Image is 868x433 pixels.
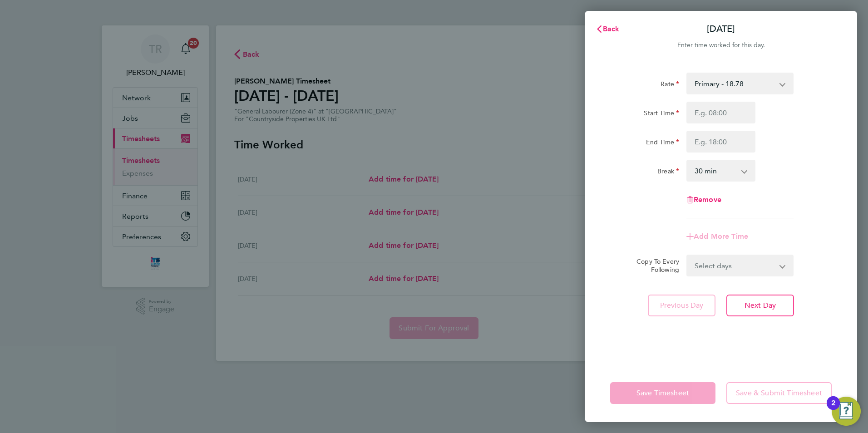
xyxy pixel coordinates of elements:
label: Copy To Every Following [629,257,679,274]
label: Rate [661,80,679,91]
label: Start Time [644,109,679,120]
span: Remove [694,195,721,204]
div: Enter time worked for this day. [585,40,857,51]
input: E.g. 08:00 [686,102,755,123]
span: Next Day [745,301,776,310]
div: 2 [831,403,835,415]
label: End Time [646,138,679,149]
input: E.g. 18:00 [686,131,755,153]
span: Back [603,25,620,33]
button: Next Day [726,295,794,316]
p: [DATE] [707,23,735,35]
button: Remove [686,196,721,203]
button: Open Resource Center, 2 new notifications [832,397,861,426]
label: Break [657,167,679,178]
button: Back [587,20,629,38]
